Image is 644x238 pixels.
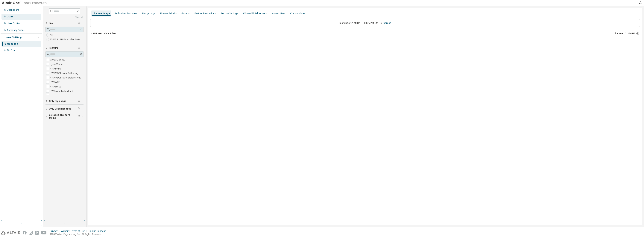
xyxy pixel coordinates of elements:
[50,62,64,66] label: HyperWorks
[7,22,20,25] div: User Profile
[78,22,80,25] span: Clear filter
[115,12,137,15] div: Authorized Machines
[272,12,285,15] div: Named User
[7,29,25,32] div: Company Profile
[290,12,305,15] div: Consumables
[49,113,78,119] span: Collapse on share string
[7,49,16,52] div: On Prem
[35,231,39,235] img: linkedin.svg
[90,19,640,27] div: Last updated at: [DATE] 04:25 PM GMT+2
[142,12,155,15] div: Usage Logs
[78,46,80,49] span: Clear filter
[29,231,33,235] img: instagram.svg
[93,12,110,15] div: License Usage
[49,107,71,110] span: Only used licenses
[50,93,63,98] label: HWActivate
[383,21,391,25] a: Refresh
[45,105,83,113] button: Only used licenses
[50,89,74,93] label: HWAccessEmbedded
[195,12,216,15] div: Feature Restrictions
[89,230,108,233] div: Cookie Consent
[7,8,19,11] div: Dashboard
[50,75,82,80] label: HWAMDCPrivateExplorerPlus
[45,97,83,105] button: Only my usage
[78,107,80,110] span: Clear filter
[78,115,80,118] span: Clear filter
[50,57,66,62] label: GlobalZoneEU
[2,1,49,5] img: Altair One
[50,230,61,233] div: Privacy
[614,32,635,35] span: License ID: 154635
[41,231,47,235] img: youtube.svg
[50,37,81,42] label: 154635 - AU Enterprise Suite
[221,12,238,15] div: Borrow Settings
[50,84,62,89] label: HWAccess
[181,12,190,15] div: Groups
[50,233,108,236] p: © 2025 Altair Engineering, Inc. All Rights Reserved.
[92,32,116,35] div: AU Enterprise Suite
[50,66,62,71] label: HWAIFPBS
[90,29,640,38] button: AU Enterprise SuiteLicense ID: 154635
[243,12,267,15] div: Allowed IP Addresses
[7,42,18,45] div: Managed
[23,231,27,235] img: facebook.svg
[45,44,83,52] button: Feature
[45,112,83,121] button: Collapse on share string
[49,46,58,49] span: Feature
[49,100,66,103] span: Only my usage
[50,33,53,37] label: All
[49,22,58,25] span: License
[78,100,80,103] span: Clear filter
[61,230,89,233] div: Website Terms of Use
[1,231,20,235] img: altair_logo.svg
[45,19,83,27] button: License
[7,15,13,18] div: Users
[160,12,177,15] div: License Priority
[50,80,60,84] label: HWAWPF
[50,71,79,75] label: HWAMDCPrivateAuthoring
[45,16,83,19] a: Clear all
[2,36,22,39] div: License Settings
